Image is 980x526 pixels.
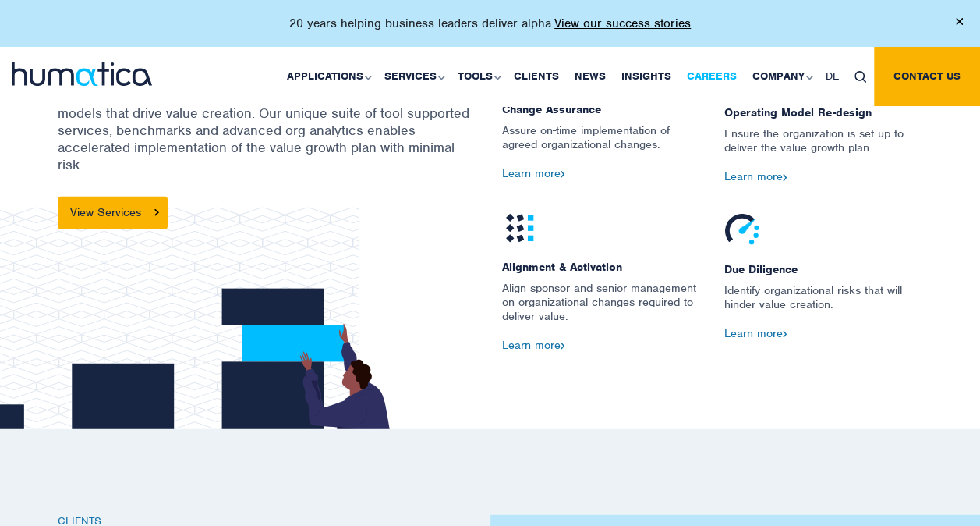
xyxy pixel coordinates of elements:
img: arrowicon [154,209,159,216]
span: Due Diligence [724,247,923,283]
a: Learn more [502,166,565,180]
a: Insights [614,47,679,106]
a: Applications [279,47,377,106]
a: View Services [58,197,168,229]
a: Learn more [724,169,787,183]
p: Assure on-time implementation of agreed organizational changes. [502,123,701,167]
img: arrow2 [561,343,565,350]
span: Alignment & Activation [502,245,701,281]
p: Align sponsor and senior management on organizational changes required to deliver value. [502,281,701,339]
a: Clients [506,47,567,106]
a: Tools [450,47,506,106]
p: Working with hundreds of portfolio companies for over twenty years, Humatica has codified the man... [58,70,479,197]
img: arrow2 [561,171,565,178]
a: Company [745,47,818,106]
p: 20 years helping business leaders deliver alpha. [289,16,691,31]
span: Operating Model Re-design [724,91,923,126]
img: logo [12,62,152,86]
a: News [567,47,614,106]
a: Learn more [724,326,787,340]
p: Identify organizational risks that will hinder value creation. [724,283,923,327]
a: Contact us [874,47,980,106]
a: Careers [679,47,745,106]
img: search_icon [854,71,866,83]
p: Ensure the organization is set up to deliver the value growth plan. [724,126,923,170]
a: Learn more [502,338,565,352]
a: Services [377,47,450,106]
span: DE [826,69,839,83]
img: arrow2 [783,331,787,338]
a: DE [818,47,847,106]
img: arrow2 [783,174,787,181]
a: View our success stories [554,16,691,31]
